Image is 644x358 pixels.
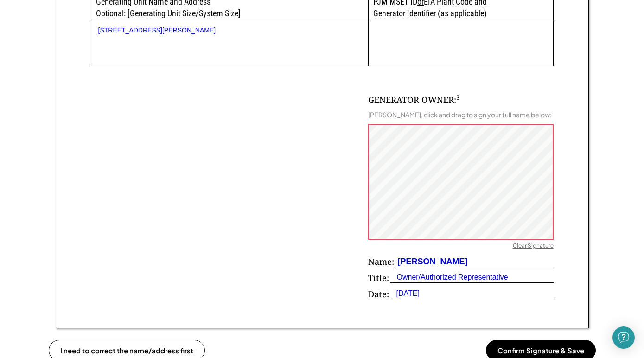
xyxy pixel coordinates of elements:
div: [PERSON_NAME], click and drag to sign your full name below: [368,110,552,119]
div: Date: [368,288,389,300]
div: Name: [368,256,394,268]
div: [DATE] [390,288,420,299]
div: [PERSON_NAME] [395,256,468,268]
div: [STREET_ADDRESS][PERSON_NAME] [98,26,362,34]
div: GENERATOR OWNER: [368,94,460,106]
div: Clear Signature [513,242,554,251]
div: Open Intercom Messenger [612,326,635,349]
sup: 3 [456,93,460,102]
div: Owner/Authorized Representative [390,272,508,282]
div: Title: [368,272,389,284]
